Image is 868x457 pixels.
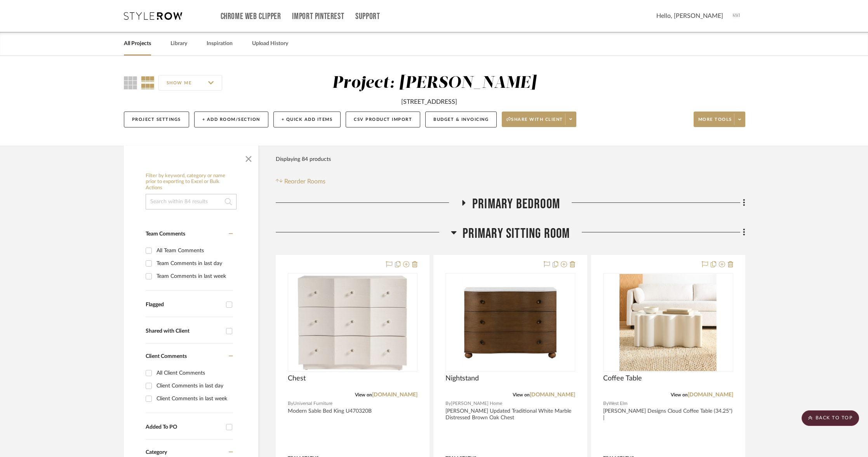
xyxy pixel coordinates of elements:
[688,392,733,398] a: [DOMAIN_NAME]
[157,392,231,405] div: Client Comments in last week
[372,392,417,398] a: [DOMAIN_NAME]
[425,112,497,127] button: Budget & Invoicing
[603,400,609,407] span: By
[603,374,642,383] span: Coffee Table
[170,38,187,49] a: Library
[292,13,344,20] a: Import Pinterest
[609,400,628,407] span: West Elm
[146,354,187,359] span: Client Comments
[698,117,732,128] span: More tools
[157,244,231,257] div: All Team Comments
[289,274,417,371] img: Chest
[146,194,237,209] input: Search within 84 results
[288,400,293,407] span: By
[157,380,231,392] div: Client Comments in last day
[530,392,575,398] a: [DOMAIN_NAME]
[146,328,222,335] div: Shared with Client
[656,11,723,21] span: Hello, [PERSON_NAME]
[124,112,189,127] button: Project Settings
[802,410,859,426] scroll-to-top-button: BACK TO TOP
[276,177,326,186] button: Reorder Rooms
[146,449,167,456] span: Category
[619,274,717,371] img: Coffee Table
[273,112,341,127] button: + Quick Add Items
[502,112,576,127] button: Share with client
[252,38,288,49] a: Upload History
[451,400,502,407] span: [PERSON_NAME] Home
[445,400,451,407] span: By
[146,173,237,191] h6: Filter by keyword, category or name prior to exporting to Excel or Bulk Actions
[276,152,331,167] div: Displaying 84 products
[472,196,560,213] span: Primary Bedroom
[355,392,372,397] span: View on
[194,112,268,127] button: + Add Room/Section
[157,270,231,283] div: Team Comments in last week
[332,75,536,91] div: Project: [PERSON_NAME]
[241,150,256,165] button: Close
[157,257,231,270] div: Team Comments in last day
[401,97,457,106] div: [STREET_ADDRESS]
[506,117,563,128] span: Share with client
[671,392,688,397] span: View on
[221,13,281,20] a: Chrome Web Clipper
[346,112,420,127] button: CSV Product Import
[146,424,222,431] div: Added To PO
[284,177,325,186] span: Reorder Rooms
[146,302,222,308] div: Flagged
[462,274,559,371] img: Nightstand
[446,274,575,372] div: 0
[463,225,570,242] span: Primary Sitting Room
[445,374,479,383] span: Nightstand
[207,38,233,49] a: Inspiration
[293,400,332,407] span: Universal Furniture
[355,13,380,20] a: Support
[124,38,151,49] a: All Projects
[146,231,185,237] span: Team Comments
[513,392,530,397] span: View on
[729,8,745,24] img: avatar
[157,367,231,379] div: All Client Comments
[694,112,745,127] button: More tools
[288,374,306,383] span: Chest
